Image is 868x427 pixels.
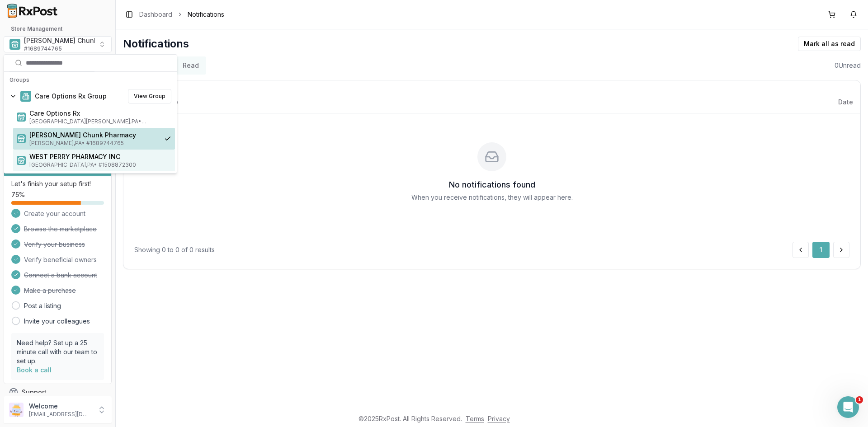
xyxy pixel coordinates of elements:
span: Care Options Rx Group [35,92,107,101]
img: User avatar [9,403,24,417]
span: # 1689744765 [24,45,62,52]
span: Make a purchase [24,286,76,295]
button: Mark all as read [798,37,861,51]
a: Post a listing [24,301,61,310]
span: Verify your business [24,240,85,249]
p: When you receive notifications, they will appear here. [411,193,573,202]
span: Create your account [24,209,85,218]
img: RxPost Logo [4,4,61,18]
span: [GEOGRAPHIC_DATA][PERSON_NAME] , PA • # 1932201860 [29,118,171,125]
span: Connect a bank account [24,271,97,280]
p: Welcome [29,402,92,411]
span: 1 [856,396,863,404]
span: 75 % [11,190,25,199]
span: [PERSON_NAME] Chunk Pharmacy [24,36,131,45]
a: Terms [466,415,484,422]
iframe: Intercom live chat [837,396,859,418]
span: [GEOGRAPHIC_DATA] , PA • # 1508872300 [29,161,171,169]
a: Book a call [17,366,52,374]
span: WEST PERRY PHARMACY INC [29,152,171,161]
div: Showing 0 to 0 of 0 results [134,245,215,254]
a: Invite your colleagues [24,317,90,326]
th: Message [142,91,572,113]
span: [PERSON_NAME] , PA • # 1689744765 [29,140,157,147]
span: [PERSON_NAME] Chunk Pharmacy [29,131,157,140]
button: View Group [128,89,171,103]
span: Notifications [188,10,224,19]
div: Groups [6,74,175,86]
span: Care Options Rx [29,109,171,118]
div: 0 Unread [835,61,861,70]
p: Let's finish your setup first! [11,179,104,188]
a: Dashboard [139,10,172,19]
th: Date [572,91,860,113]
p: Need help? Set up a 25 minute call with our team to set up. [17,338,99,366]
span: Browse the marketplace [24,225,97,234]
span: Verify beneficial owners [24,255,97,264]
button: Support [4,384,112,400]
button: Select a view [4,36,112,52]
h2: Store Management [4,25,112,33]
a: Privacy [488,415,510,422]
h3: No notifications found [449,178,535,191]
nav: breadcrumb [139,10,224,19]
h1: Notifications [123,37,189,51]
button: 1 [812,242,830,258]
button: Read [177,58,204,73]
p: [EMAIL_ADDRESS][DOMAIN_NAME] [29,411,92,418]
